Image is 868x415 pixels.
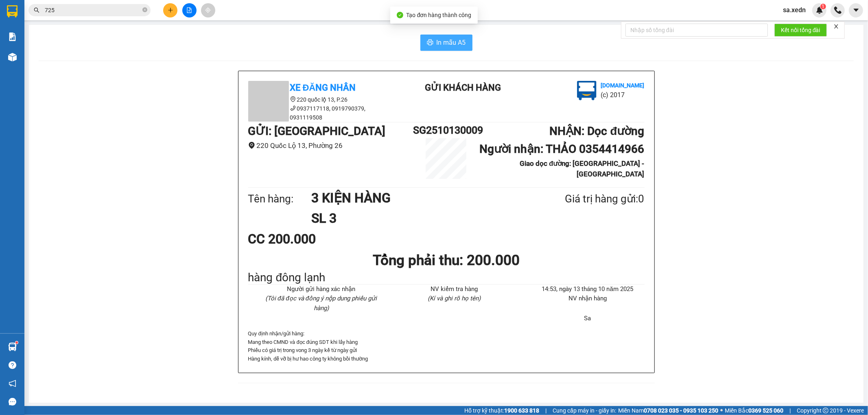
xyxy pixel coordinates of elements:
span: close [833,24,839,29]
input: Nhập số tổng đài [625,24,768,37]
div: CC 200.000 [248,229,379,249]
b: [DOMAIN_NAME] [601,82,644,89]
li: (c) 2017 [601,90,644,100]
img: solution-icon [8,33,17,41]
button: caret-down [849,3,863,17]
i: (Tôi đã đọc và đồng ý nộp dung phiếu gửi hàng) [265,295,377,312]
span: Cung cấp máy in - giấy in: [553,406,616,415]
span: sa.xedn [776,5,812,15]
strong: 1900 633 818 [504,407,539,414]
li: 220 quốc lộ 13, P.26 [248,95,395,104]
input: Tìm tên, số ĐT hoặc mã đơn [45,6,141,15]
img: warehouse-icon [8,343,17,351]
img: logo.jpg [577,81,597,100]
img: icon-new-feature [816,7,823,14]
b: Gửi khách hàng [50,12,81,50]
span: environment [290,96,296,102]
span: question-circle [9,361,16,369]
span: Hỗ trợ kỹ thuật: [464,406,539,415]
span: notification [9,380,16,387]
img: phone-icon [834,7,842,14]
button: printerIn mẫu A5 [420,35,472,51]
b: NHẬN : Dọc đường [549,124,644,138]
span: check-circle [397,12,403,18]
li: NV nhận hàng [531,294,644,304]
span: printer [427,39,433,47]
span: aim [205,7,211,13]
span: search [34,7,39,13]
i: (Kí và ghi rõ họ tên) [428,295,481,302]
span: Miền Bắc [725,406,783,415]
img: logo.jpg [88,10,108,30]
li: Sa [531,314,644,324]
div: hàng đông lạnh [248,272,645,284]
li: 14:53, ngày 13 tháng 10 năm 2025 [531,285,644,294]
button: aim [201,3,215,17]
li: (c) 2017 [68,39,112,49]
p: Mang theo CMND và đọc đúng SDT khi lấy hàng Phiếu có giá trị trong vong 3 ngày kể từ ngày gửi Hàn... [248,338,645,363]
b: Giao dọc đường: [GEOGRAPHIC_DATA] - [GEOGRAPHIC_DATA] [520,159,644,178]
sup: 1 [15,341,18,344]
span: 1 [822,4,824,9]
strong: 0369 525 060 [748,407,783,414]
span: close-circle [142,7,147,14]
h1: Tổng phải thu: 200.000 [248,249,645,272]
button: plus [163,3,177,17]
h1: SL 3 [311,208,525,228]
b: Người nhận : THẢO 0354414966 [479,142,644,156]
span: environment [248,142,255,149]
img: warehouse-icon [8,53,17,61]
b: Xe Đăng Nhân [10,52,36,91]
img: logo-vxr [7,5,17,17]
li: NV kiểm tra hàng [398,285,511,294]
b: Gửi khách hàng [425,83,501,93]
button: file-add [182,3,197,17]
b: [DOMAIN_NAME] [68,31,112,37]
h1: SG2510130009 [413,122,479,138]
span: ⚪️ [720,409,723,412]
span: Tạo đơn hàng thành công [407,12,472,18]
div: Quy định nhận/gửi hàng : [248,330,645,363]
span: file-add [186,7,192,13]
li: Người gửi hàng xác nhận [265,285,378,294]
span: phone [290,105,296,111]
b: GỬI : [GEOGRAPHIC_DATA] [248,124,386,138]
span: caret-down [853,7,860,14]
span: plus [168,7,173,13]
h1: 3 KIỆN HÀNG [311,188,525,208]
div: Tên hàng: [248,191,312,207]
span: Miền Nam [618,406,718,415]
span: | [545,406,547,415]
div: Giá trị hàng gửi: 0 [525,191,644,207]
span: In mẫu A5 [437,37,466,48]
span: message [9,398,16,406]
sup: 1 [820,4,826,9]
strong: 0708 023 035 - 0935 103 250 [644,407,718,414]
span: | [789,406,791,415]
li: 0937117118, 0919790379, 0931119508 [248,104,395,122]
span: Kết nối tổng đài [781,26,820,35]
b: Xe Đăng Nhân [290,83,356,93]
span: copyright [823,408,829,413]
span: close-circle [142,7,147,12]
button: Kết nối tổng đài [774,24,827,37]
li: 220 Quốc Lộ 13, Phường 26 [248,140,413,151]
